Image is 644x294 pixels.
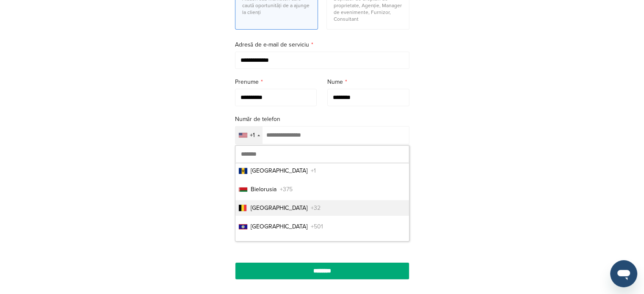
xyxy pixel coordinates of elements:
[251,186,276,193] font: Bielorusia
[251,167,307,174] font: [GEOGRAPHIC_DATA]
[235,163,409,241] ul: Lista țărilor
[235,41,309,48] font: Adresă de e-mail de serviciu
[251,204,307,212] font: [GEOGRAPHIC_DATA]
[610,260,637,287] iframe: Knop om het berichtenvenster te deschide
[280,186,293,193] font: +375
[235,115,280,123] font: Număr de telefon
[235,126,263,144] div: Țara selectată
[235,78,259,85] font: Prenume
[250,132,255,139] font: +1
[311,204,321,212] font: +32
[251,223,307,230] font: [GEOGRAPHIC_DATA]
[311,223,323,230] font: +501
[311,167,316,174] font: +1
[327,78,343,85] font: Nume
